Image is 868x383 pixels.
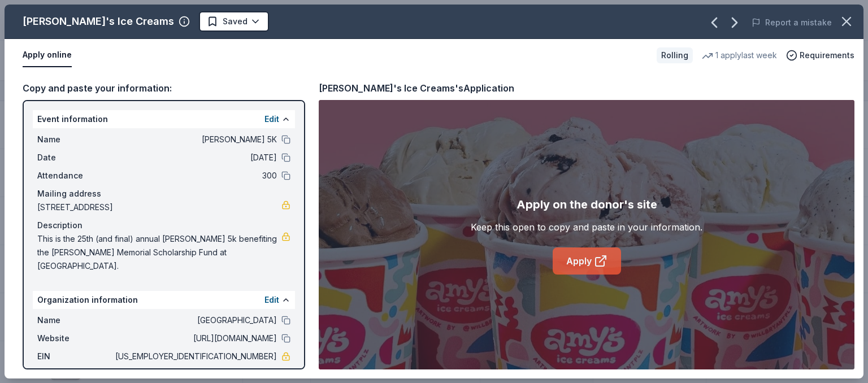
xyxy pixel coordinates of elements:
button: Apply online [23,43,72,67]
div: Rolling [657,47,693,63]
span: [DATE] [113,151,277,164]
span: Date [37,151,113,164]
div: Event information [33,110,295,128]
div: [PERSON_NAME]'s Ice Creams's Application [319,81,514,95]
button: Report a mistake [752,16,832,29]
span: Requirements [800,49,854,62]
div: Organization information [33,291,295,309]
span: Website [37,332,113,345]
span: EIN [37,350,113,363]
div: [PERSON_NAME]'s Ice Creams [23,12,174,31]
span: [US_EMPLOYER_IDENTIFICATION_NUMBER] [113,350,277,363]
button: Saved [199,11,269,32]
div: Apply on the donor's site [517,195,657,214]
div: 1 apply last week [702,49,777,62]
div: Description [37,219,290,232]
span: This is the 25th (and final) annual [PERSON_NAME] 5k benefiting the [PERSON_NAME] Memorial Schola... [37,232,281,273]
button: Edit [264,293,279,307]
div: Mailing address [37,187,290,201]
span: [STREET_ADDRESS] [37,201,281,214]
span: Name [37,314,113,327]
span: [URL][DOMAIN_NAME] [113,332,277,345]
span: Saved [223,15,248,28]
span: 300 [113,169,277,182]
span: [GEOGRAPHIC_DATA] [113,314,277,327]
span: Name [37,133,113,146]
span: [PERSON_NAME] 5K [113,133,277,146]
span: Attendance [37,169,113,182]
div: Keep this open to copy and paste in your information. [471,220,702,234]
div: Mission statement [37,368,290,381]
a: Apply [553,247,621,275]
button: Requirements [786,49,854,62]
div: Copy and paste your information: [23,81,305,95]
button: Edit [264,112,279,126]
